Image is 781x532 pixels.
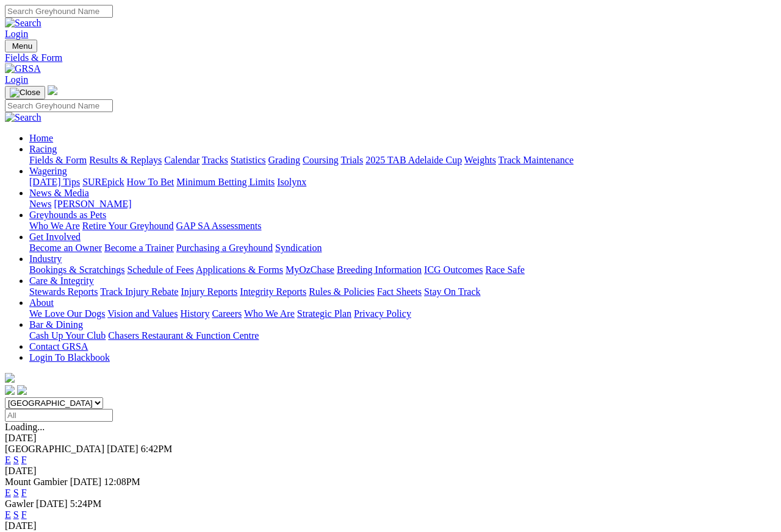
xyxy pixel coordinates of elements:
[275,243,322,253] a: Syndication
[29,254,62,264] a: Industry
[5,112,41,123] img: Search
[498,155,574,165] a: Track Maintenance
[70,498,102,509] span: 5:24PM
[424,286,480,297] a: Stay On Track
[108,330,259,341] a: Chasers Restaurant & Function Centre
[196,264,283,275] a: Applications & Forms
[424,264,483,275] a: ICG Outcomes
[13,509,19,520] a: S
[127,264,193,275] a: Schedule of Fees
[104,243,174,253] a: Become a Trainer
[5,18,41,29] img: Search
[5,455,11,465] a: E
[212,308,242,319] a: Careers
[309,286,375,297] a: Rules & Policies
[13,455,19,465] a: S
[29,264,124,275] a: Bookings & Scratchings
[13,488,19,498] a: S
[303,155,339,165] a: Coursing
[29,232,81,242] a: Get Involved
[107,308,178,319] a: Vision and Values
[29,243,776,254] div: Get Involved
[29,155,776,166] div: Racing
[354,308,411,319] a: Privacy Policy
[5,433,776,444] div: [DATE]
[29,275,94,286] a: Care & Integrity
[5,488,11,498] a: E
[70,477,102,487] span: [DATE]
[107,444,139,454] span: [DATE]
[485,264,524,275] a: Race Safe
[12,41,32,51] span: Menu
[181,286,237,297] a: Injury Reports
[202,155,228,165] a: Tracks
[29,319,83,330] a: Bar & Dining
[10,88,40,98] img: Close
[29,133,53,143] a: Home
[29,221,80,231] a: Who We Are
[5,63,41,74] img: GRSA
[29,155,87,165] a: Fields & Form
[29,221,776,232] div: Greyhounds as Pets
[5,520,776,531] div: [DATE]
[5,99,113,112] input: Search
[29,308,776,319] div: About
[82,221,174,231] a: Retire Your Greyhound
[36,498,68,509] span: [DATE]
[29,199,776,210] div: News & Media
[176,243,273,253] a: Purchasing a Greyhound
[5,29,28,39] a: Login
[340,155,363,165] a: Trials
[29,286,776,297] div: Care & Integrity
[180,308,209,319] a: History
[89,155,162,165] a: Results & Replays
[5,477,68,487] span: Mount Gambier
[100,286,178,297] a: Track Injury Rebate
[5,74,28,85] a: Login
[29,188,89,198] a: News & Media
[464,155,496,165] a: Weights
[164,155,200,165] a: Calendar
[54,199,131,209] a: [PERSON_NAME]
[127,177,175,187] a: How To Bet
[5,409,113,422] input: Select date
[29,166,67,176] a: Wagering
[29,330,106,341] a: Cash Up Your Club
[29,308,105,319] a: We Love Our Dogs
[365,155,462,165] a: 2025 TAB Adelaide Cup
[29,177,80,187] a: [DATE] Tips
[29,199,51,209] a: News
[297,308,351,319] a: Strategic Plan
[5,466,776,477] div: [DATE]
[5,373,15,383] img: logo-grsa-white.png
[29,330,776,341] div: Bar & Dining
[5,40,37,52] button: Toggle navigation
[29,144,57,154] a: Racing
[29,297,54,308] a: About
[337,264,422,275] a: Breeding Information
[268,155,300,165] a: Grading
[29,286,98,297] a: Stewards Reports
[21,509,27,520] a: F
[5,444,104,454] span: [GEOGRAPHIC_DATA]
[29,341,88,352] a: Contact GRSA
[5,498,34,509] span: Gawler
[29,243,102,253] a: Become an Owner
[29,264,776,275] div: Industry
[29,177,776,188] div: Wagering
[176,177,275,187] a: Minimum Betting Limits
[5,422,45,432] span: Loading...
[29,352,110,363] a: Login To Blackbook
[21,488,27,498] a: F
[82,177,124,187] a: SUREpick
[377,286,422,297] a: Fact Sheets
[5,52,776,63] a: Fields & Form
[5,5,113,18] input: Search
[244,308,295,319] a: Who We Are
[48,85,57,95] img: logo-grsa-white.png
[5,385,15,395] img: facebook.svg
[21,455,27,465] a: F
[5,86,45,99] button: Toggle navigation
[277,177,306,187] a: Isolynx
